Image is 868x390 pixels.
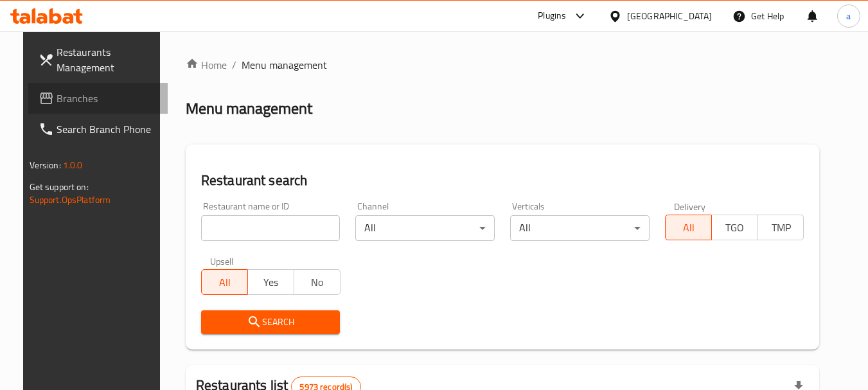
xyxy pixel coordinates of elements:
[665,215,712,240] button: All
[63,157,83,173] span: 1.0.0
[253,273,289,292] span: Yes
[671,218,707,237] span: All
[294,269,341,295] button: No
[57,121,158,137] span: Search Branch Phone
[28,37,168,83] a: Restaurants Management
[763,218,799,237] span: TMP
[674,202,706,211] label: Delivery
[30,157,61,173] span: Version:
[186,98,312,119] h2: Menu management
[207,273,243,292] span: All
[186,57,820,73] nav: breadcrumb
[30,179,89,195] span: Get support on:
[510,215,650,241] div: All
[28,83,168,114] a: Branches
[201,269,248,295] button: All
[247,269,294,295] button: Yes
[242,57,327,73] span: Menu management
[30,191,111,208] a: Support.OpsPlatform
[299,273,335,292] span: No
[757,215,804,240] button: TMP
[232,57,236,73] li: /
[711,215,758,240] button: TGO
[846,9,851,23] span: a
[627,9,712,23] div: [GEOGRAPHIC_DATA]
[210,256,234,265] label: Upsell
[28,114,168,145] a: Search Branch Phone
[538,8,566,24] div: Plugins
[717,218,753,237] span: TGO
[201,171,804,190] h2: Restaurant search
[201,310,341,334] button: Search
[57,44,158,75] span: Restaurants Management
[355,215,495,241] div: All
[57,91,158,106] span: Branches
[201,215,341,241] input: Search for restaurant name or ID..
[211,314,330,330] span: Search
[186,57,227,73] a: Home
